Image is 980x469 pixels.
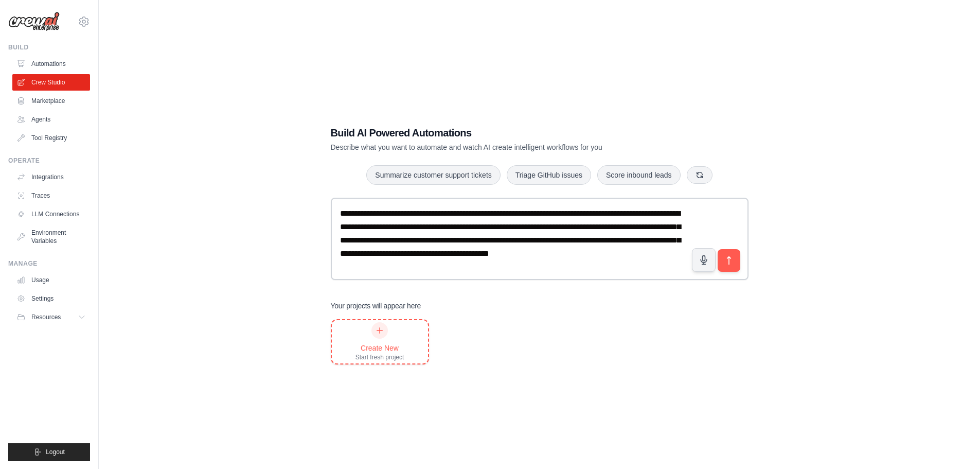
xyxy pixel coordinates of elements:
[12,93,90,109] a: Marketplace
[8,443,90,461] button: Logout
[12,224,90,249] a: Environment Variables
[331,301,421,311] h3: Your projects will appear here
[8,12,60,31] img: Logo
[331,126,676,140] h1: Build AI Powered Automations
[687,166,712,184] button: Get new suggestions
[12,56,90,72] a: Automations
[8,157,90,165] div: Operate
[12,130,90,146] a: Tool Registry
[355,353,404,361] div: Start fresh project
[692,248,716,272] button: Click to speak your automation idea
[12,187,90,204] a: Traces
[12,309,90,325] button: Resources
[8,259,90,268] div: Manage
[12,111,90,128] a: Agents
[929,420,980,469] iframe: Chat Widget
[12,74,90,91] a: Crew Studio
[8,43,90,51] div: Build
[597,165,681,185] button: Score inbound leads
[507,165,591,185] button: Triage GitHub issues
[12,272,90,288] a: Usage
[366,165,500,185] button: Summarize customer support tickets
[12,290,90,307] a: Settings
[46,448,65,456] span: Logout
[12,169,90,185] a: Integrations
[31,313,61,321] span: Resources
[355,343,404,353] div: Create New
[12,206,90,222] a: LLM Connections
[331,142,676,152] p: Describe what you want to automate and watch AI create intelligent workflows for you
